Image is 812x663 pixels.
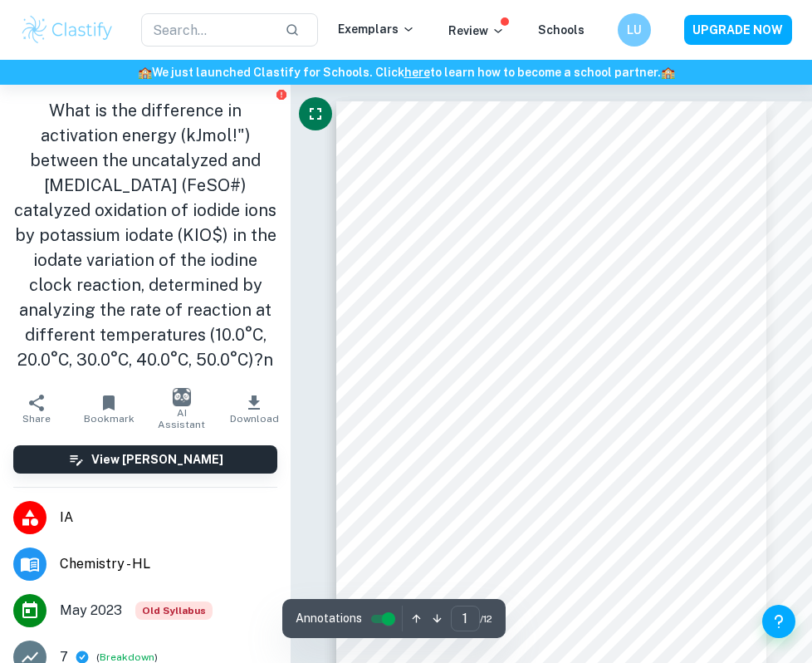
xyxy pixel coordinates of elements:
button: UPGRADE NOW [684,15,792,45]
button: Help and Feedback [762,605,795,638]
span: Bookmark [84,413,135,425]
span: IA [60,508,277,528]
button: Download [218,386,291,432]
h6: LU [624,21,643,39]
button: Fullscreen [299,97,332,130]
p: Exemplars [338,20,415,38]
button: AI Assistant [145,386,218,432]
button: Report issue [275,88,287,101]
span: Chemistry - HL [60,554,277,574]
img: Clastify logo [20,13,115,47]
span: / 12 [480,611,492,626]
a: Schools [538,23,585,37]
button: LU [618,13,651,47]
input: Search... [141,13,271,47]
span: AI Assistant [155,407,208,430]
span: Annotations [296,610,362,627]
button: View [PERSON_NAME] [13,445,277,474]
a: here [404,66,430,79]
h1: What is the difference in activation energy (kJmol!") between the uncatalyzed and [MEDICAL_DATA] ... [13,98,277,372]
span: Old Syllabus [135,602,213,620]
h6: View [PERSON_NAME] [91,450,223,469]
span: 🏫 [661,66,675,79]
span: Download [230,413,279,425]
div: Starting from the May 2025 session, the Chemistry IA requirements have changed. It's OK to refer ... [135,602,213,620]
span: Share [22,413,51,425]
h6: We just launched Clastify for Schools. Click to learn how to become a school partner. [3,63,809,81]
button: Bookmark [73,386,146,432]
span: 🏫 [138,66,152,79]
p: Review [448,22,505,40]
span: May 2023 [60,601,122,621]
img: AI Assistant [173,388,191,406]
